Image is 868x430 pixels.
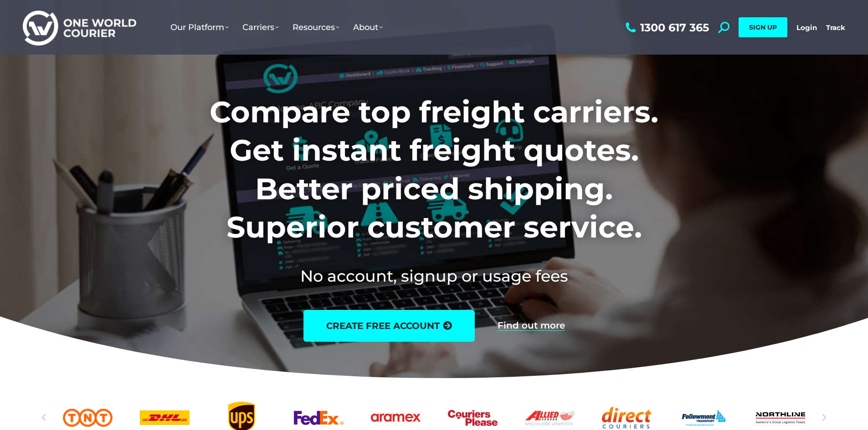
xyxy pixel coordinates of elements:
a: Track [826,23,845,32]
span: About [353,22,383,32]
a: Find out more [498,321,565,331]
span: Resources [293,22,339,32]
h1: Compare top freight carriers. Get instant freight quotes. Better priced shipping. Superior custom... [149,93,719,247]
img: One World Courier [23,9,136,46]
a: Carriers [236,13,286,41]
a: create free account [303,310,475,342]
a: Login [796,23,817,32]
span: SIGN UP [749,23,777,31]
a: Our Platform [164,13,236,41]
a: SIGN UP [739,17,787,37]
h2: No account, signup or usage fees [149,265,719,287]
span: Carriers [242,22,279,32]
a: About [346,13,390,41]
a: Resources [286,13,346,41]
span: Our Platform [170,22,229,32]
a: 1300 617 365 [623,22,709,33]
